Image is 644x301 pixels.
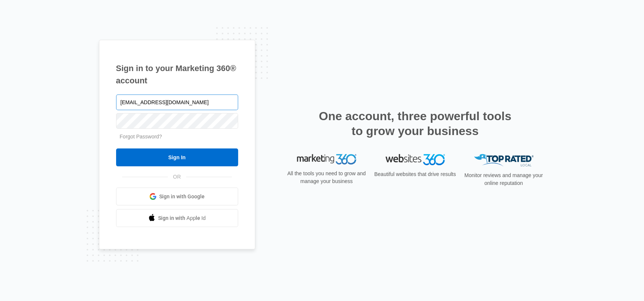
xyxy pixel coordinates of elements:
[116,62,238,87] h1: Sign in to your Marketing 360® account
[159,193,205,201] span: Sign in with Google
[120,134,162,140] a: Forgot Password?
[474,154,534,166] img: Top Rated Local
[462,172,545,187] p: Monitor reviews and manage your online reputation
[116,95,238,110] input: Email
[158,214,206,222] span: Sign in with Apple Id
[116,148,238,166] input: Sign In
[168,173,186,181] span: OR
[116,209,238,227] a: Sign in with Apple Id
[297,154,356,164] img: Marketing 360
[385,154,445,165] img: Websites 360
[285,170,368,185] p: All the tools you need to grow and manage your business
[116,188,238,205] a: Sign in with Google
[374,170,457,178] p: Beautiful websites that drive results
[317,109,514,138] h2: One account, three powerful tools to grow your business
